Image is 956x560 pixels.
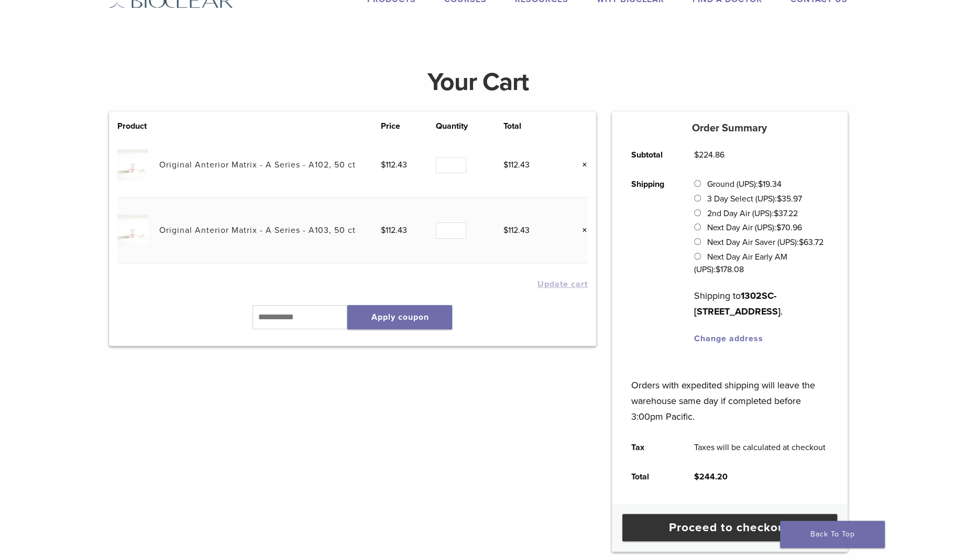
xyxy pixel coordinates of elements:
a: Remove this item [574,158,588,172]
bdi: 112.43 [380,225,406,236]
h1: Your Cart [101,70,855,95]
th: Quantity [436,120,503,132]
span: $ [776,222,781,233]
span: $ [503,225,508,236]
span: $ [758,179,763,189]
label: Next Day Air Saver (UPS): [707,237,823,248]
p: Shipping to . [694,288,828,319]
strong: 1302SC-[STREET_ADDRESS] [694,290,781,317]
p: Orders with expedited shipping will leave the warehouse same day if completed before 3:00pm Pacific. [631,362,828,424]
span: $ [694,472,699,482]
span: $ [380,160,385,170]
span: $ [774,208,778,219]
th: Product [117,120,159,132]
label: Ground (UPS): [707,179,782,189]
button: Apply coupon [347,305,452,329]
h5: Order Summary [612,122,848,135]
span: $ [777,194,782,204]
bdi: 178.08 [716,264,744,275]
bdi: 112.43 [380,160,406,170]
span: $ [694,150,699,160]
button: Update cart [537,280,588,288]
th: Total [620,462,683,491]
span: $ [799,237,804,248]
th: Price [380,120,436,132]
bdi: 70.96 [776,222,802,233]
span: $ [380,225,385,236]
img: Original Anterior Matrix - A Series - A103, 50 ct [117,215,148,245]
th: Shipping [620,170,683,353]
a: Original Anterior Matrix - A Series - A103, 50 ct [159,225,356,236]
bdi: 244.20 [694,472,728,482]
bdi: 35.97 [777,194,802,204]
label: 3 Day Select (UPS): [707,194,802,204]
span: $ [716,264,720,275]
a: Back To Top [780,521,885,548]
label: Next Day Air (UPS): [707,222,802,233]
th: Total [503,120,559,132]
th: Tax [620,433,683,462]
label: 2nd Day Air (UPS): [707,208,798,219]
bdi: 224.86 [694,150,724,160]
a: Proceed to checkout [622,514,837,541]
span: $ [503,160,508,170]
a: Change address [694,333,763,344]
a: Remove this item [574,223,588,237]
img: Original Anterior Matrix - A Series - A102, 50 ct [117,149,148,180]
a: Original Anterior Matrix - A Series - A102, 50 ct [159,160,356,170]
th: Subtotal [620,140,683,170]
bdi: 112.43 [503,225,530,236]
label: Next Day Air Early AM (UPS): [694,252,787,275]
bdi: 63.72 [799,237,823,248]
bdi: 37.22 [774,208,798,219]
bdi: 19.34 [758,179,782,189]
td: Taxes will be calculated at checkout [683,433,838,462]
bdi: 112.43 [503,160,530,170]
